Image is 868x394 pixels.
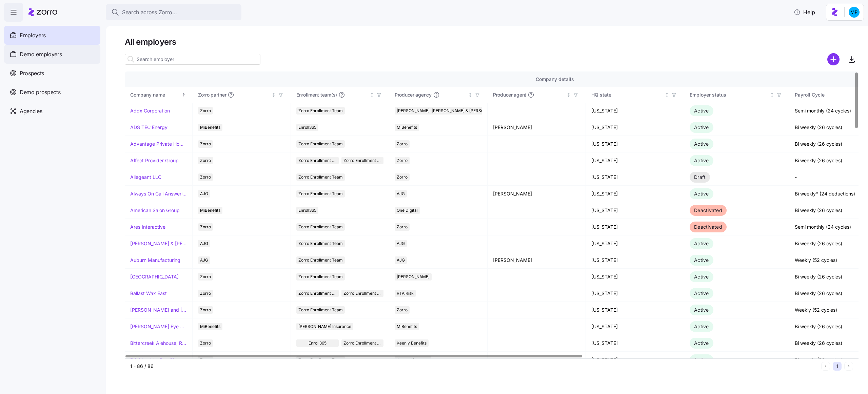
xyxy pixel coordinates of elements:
[586,219,684,235] td: [US_STATE]
[200,223,211,231] span: Zorro
[397,306,408,314] span: Zorro
[130,363,818,370] div: 1 - 86 / 86
[125,37,859,47] h1: All employers
[770,92,774,97] div: Not sorted
[397,223,408,231] span: Zorro
[694,174,706,180] span: Draft
[200,190,208,198] span: AJG
[298,256,343,264] span: Zorro Enrollment Team
[694,141,709,147] span: Active
[125,87,193,103] th: Company nameSorted ascending
[4,26,100,45] a: Employers
[370,92,374,97] div: Not sorted
[694,207,722,213] span: Deactivated
[694,224,722,230] span: Deactivated
[298,124,316,131] span: Enroll365
[130,107,170,114] a: Addx Corporation
[130,174,161,181] a: Allegeant LLC
[586,119,684,136] td: [US_STATE]
[298,306,343,314] span: Zorro Enrollment Team
[397,107,502,115] span: [PERSON_NAME], [PERSON_NAME] & [PERSON_NAME]
[20,88,61,97] span: Demo prospects
[665,92,669,97] div: Not sorted
[130,207,180,214] a: American Salon Group
[298,240,343,247] span: Zorro Enrollment Team
[200,273,211,281] span: Zorro
[488,87,586,103] th: Producer agentNot sorted
[397,190,405,198] span: AJG
[397,323,417,330] span: MiBenefits
[586,235,684,252] td: [US_STATE]
[130,273,179,280] a: [GEOGRAPHIC_DATA]
[586,103,684,119] td: [US_STATE]
[298,173,343,181] span: Zorro Enrollment Team
[694,257,709,263] span: Active
[397,140,408,148] span: Zorro
[586,318,684,335] td: [US_STATE]
[395,91,432,98] span: Producer agency
[849,7,860,18] img: b954e4dfce0f5620b9225907d0f7229f
[200,157,211,164] span: Zorro
[130,124,167,131] a: ADS TEC Energy
[788,5,821,19] button: Help
[200,323,220,330] span: MiBenefits
[343,157,382,164] span: Zorro Enrollment Experts
[298,273,343,281] span: Zorro Enrollment Team
[296,91,337,98] span: Enrollment team(s)
[694,324,709,329] span: Active
[130,290,167,297] a: Ballast Wax East
[130,257,180,264] a: Auburn Manufacturing
[488,119,586,136] td: [PERSON_NAME]
[694,307,709,313] span: Active
[397,207,418,214] span: One Digital
[20,31,46,40] span: Employers
[591,91,663,99] div: HQ state
[200,306,211,314] span: Zorro
[694,241,709,246] span: Active
[795,91,867,99] div: Payroll Cycle
[586,269,684,285] td: [US_STATE]
[397,256,405,264] span: AJG
[694,340,709,346] span: Active
[130,307,187,313] a: [PERSON_NAME] and [PERSON_NAME]'s Furniture
[694,158,709,163] span: Active
[298,140,343,148] span: Zorro Enrollment Team
[200,107,211,115] span: Zorro
[586,285,684,302] td: [US_STATE]
[586,136,684,152] td: [US_STATE]
[343,339,382,347] span: Zorro Enrollment Team
[586,169,684,186] td: [US_STATE]
[130,141,187,147] a: Advantage Private Home Care
[106,4,241,20] button: Search across Zorro...
[389,87,488,103] th: Producer agencyNot sorted
[20,107,42,116] span: Agencies
[130,224,165,230] a: Ares Interactive
[20,50,62,59] span: Demo employers
[694,274,709,279] span: Active
[298,207,316,214] span: Enroll365
[20,69,44,78] span: Prospects
[291,87,389,103] th: Enrollment team(s)Not sorted
[397,124,417,131] span: MiBenefits
[586,87,684,103] th: HQ stateNot sorted
[4,45,100,64] a: Demo employers
[298,323,351,330] span: [PERSON_NAME] Insurance
[4,102,100,121] a: Agencies
[488,186,586,202] td: [PERSON_NAME]
[271,92,276,97] div: Not sorted
[397,173,408,181] span: Zorro
[397,290,414,297] span: RTA Risk
[586,335,684,352] td: [US_STATE]
[122,8,177,17] span: Search across Zorro...
[794,8,815,16] span: Help
[694,290,709,296] span: Active
[298,290,337,297] span: Zorro Enrollment Team
[200,256,208,264] span: AJG
[397,273,430,281] span: [PERSON_NAME]
[130,340,187,347] a: Bittercreek Alehouse, Red Feather Lounge, Diablo & Sons Saloon
[821,362,830,371] button: Previous page
[488,252,586,269] td: [PERSON_NAME]
[586,352,684,368] td: [US_STATE]
[694,124,709,130] span: Active
[298,157,337,164] span: Zorro Enrollment Team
